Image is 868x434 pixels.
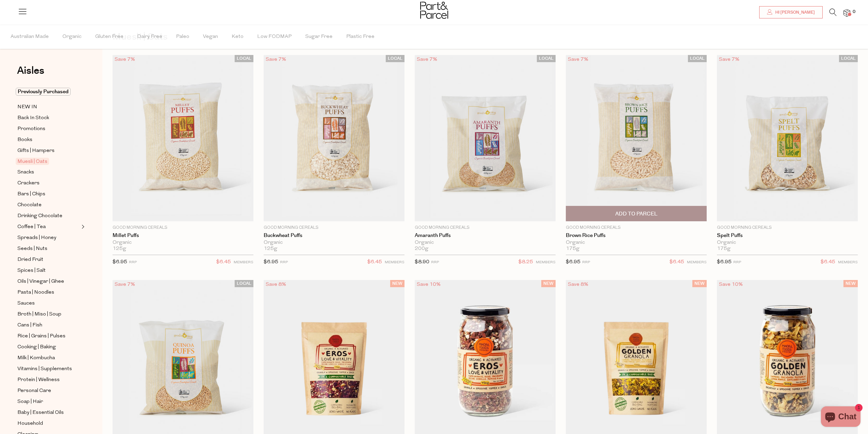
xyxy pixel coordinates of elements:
[17,398,43,406] span: Soap | Hair
[129,261,137,264] small: RRP
[17,168,79,177] a: Snacks
[692,280,707,287] span: NEW
[80,223,85,231] button: Expand/Collapse Coffee | Tea
[264,233,404,239] a: Buckwheat Puffs
[17,332,79,340] a: Rice | Grains | Pulses
[17,397,79,406] a: Soap | Hair
[717,280,745,289] div: Save 10%
[717,233,858,239] a: Spelt Puffs
[431,261,439,264] small: RRP
[264,55,288,64] div: Save 7%
[17,157,79,166] a: Muesli | Oats
[17,387,79,395] a: Personal Care
[17,409,64,417] span: Baby | Essential Oils
[566,240,707,246] div: Organic
[113,55,253,221] img: Millet Puffs
[717,240,858,246] div: Organic
[838,261,858,264] small: MEMBERS
[11,25,49,49] span: Australian Made
[17,244,79,253] a: Seeds | Nuts
[17,420,43,428] span: Household
[346,25,374,49] span: Plastic Free
[415,55,556,221] img: Amaranth Puffs
[17,114,79,122] a: Back In Stock
[386,55,404,62] span: LOCAL
[17,245,47,253] span: Seeds | Nuts
[17,179,79,187] a: Crackers
[17,201,79,209] a: Chocolate
[17,343,56,351] span: Cooking | Baking
[17,223,46,231] span: Coffee | Tea
[17,332,65,340] span: Rice | Grains | Pulses
[415,233,556,239] a: Amaranth Puffs
[17,310,61,319] span: Broth | Miso | Soup
[113,233,253,239] a: Millet Puffs
[17,288,79,297] a: Pasta | Noodles
[305,25,333,49] span: Sugar Free
[17,354,55,362] span: Milk | Kombucha
[137,25,162,49] span: Dairy Free
[733,261,741,264] small: RRP
[264,225,404,231] p: Good Morning Cereals
[95,25,123,49] span: Gluten Free
[843,9,850,16] a: 0
[17,179,40,187] span: Crackers
[17,277,79,286] a: Oils | Vinegar | Ghee
[113,246,126,252] span: 125g
[17,387,51,395] span: Personal Care
[839,55,858,62] span: LOCAL
[367,258,382,267] span: $6.45
[670,258,684,267] span: $6.45
[113,240,253,246] div: Organic
[819,406,863,429] inbox-online-store-chat: Shopify online store chat
[415,225,556,231] p: Good Morning Cereals
[17,278,64,286] span: Oils | Vinegar | Ghee
[415,55,439,64] div: Save 7%
[17,256,43,264] span: Dried Fruit
[17,63,44,78] span: Aisles
[17,299,79,308] a: Sauces
[717,246,731,252] span: 175g
[113,55,137,64] div: Save 7%
[17,299,35,308] span: Sauces
[113,260,127,265] span: $6.95
[717,55,741,64] div: Save 7%
[264,55,404,221] img: Buckwheat Puffs
[232,25,244,49] span: Keto
[518,258,533,267] span: $8.25
[17,321,42,330] span: Cans | Fish
[17,147,55,155] span: Gifts | Hampers
[566,233,707,239] a: Brown Rice Puffs
[821,258,835,267] span: $6.45
[687,261,707,264] small: MEMBERS
[17,289,54,297] span: Pasta | Noodles
[17,136,79,144] a: Books
[566,246,579,252] span: 175g
[17,376,60,384] span: Protein | Wellness
[17,66,44,83] a: Aisles
[216,258,231,267] span: $6.45
[17,365,72,373] span: Vitamins | Supplements
[541,280,556,287] span: NEW
[390,280,404,287] span: NEW
[566,206,707,221] button: Add To Parcel
[582,261,590,264] small: RRP
[17,146,79,155] a: Gifts | Hampers
[16,88,71,96] span: Previously Purchased
[566,55,590,64] div: Save 7%
[17,125,45,133] span: Promotions
[235,280,253,287] span: LOCAL
[415,260,429,265] span: $8.90
[17,223,79,231] a: Coffee | Tea
[264,240,404,246] div: Organic
[17,103,79,111] a: NEW IN
[851,9,857,15] span: 0
[415,240,556,246] div: Organic
[17,321,79,330] a: Cans | Fish
[17,376,79,384] a: Protein | Wellness
[717,55,858,221] img: Spelt Puffs
[536,261,556,264] small: MEMBERS
[113,280,137,289] div: Save 7%
[17,419,79,428] a: Household
[717,260,732,265] span: $6.95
